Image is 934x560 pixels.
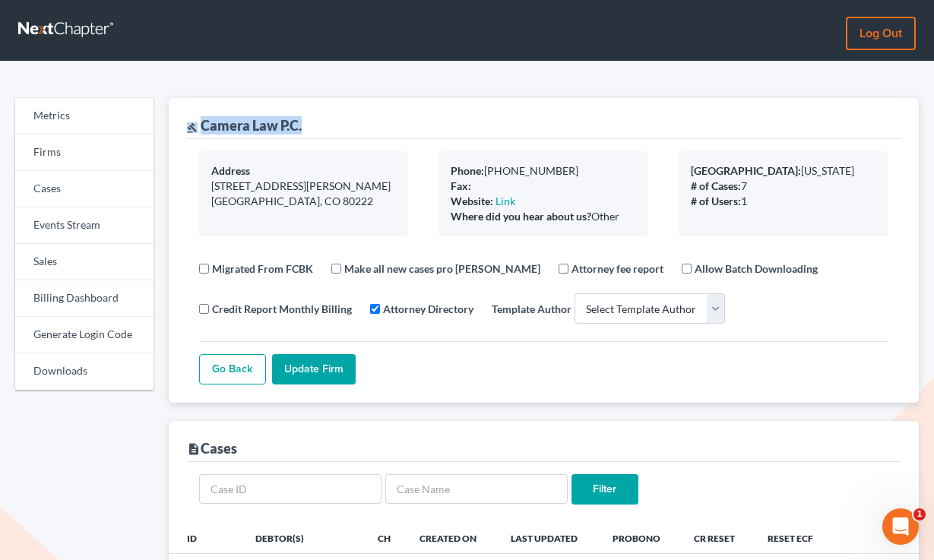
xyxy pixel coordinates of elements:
a: Sales [15,244,154,280]
span: 1 [913,508,926,520]
input: Filter [571,474,638,505]
div: 7 [691,179,876,194]
i: gavel [187,122,198,133]
b: Where did you hear about us? [451,210,591,223]
th: CR Reset [682,523,755,553]
b: Address [211,164,250,177]
a: Firms [15,134,154,171]
div: [GEOGRAPHIC_DATA], CO 80222 [211,194,397,209]
a: Go Back [199,354,266,384]
b: Fax: [451,179,471,192]
label: Attorney Directory [383,301,473,317]
b: Phone: [451,164,484,177]
th: Created On [407,523,499,553]
a: Events Stream [15,207,154,244]
b: # of Cases: [691,179,741,192]
label: Attorney fee report [571,261,663,277]
th: Last Updated [499,523,601,553]
label: Template Author [492,301,571,317]
div: [US_STATE] [691,163,876,179]
th: Ch [366,523,407,553]
th: ProBono [600,523,682,553]
th: Reset ECF [755,523,834,553]
div: 1 [691,194,876,209]
div: Camera Law P.C. [187,116,302,134]
input: Case Name [385,474,568,505]
a: Generate Login Code [15,317,154,353]
a: Cases [15,171,154,207]
b: Website: [451,195,493,207]
a: Link [495,195,515,207]
input: Update Firm [272,354,356,384]
i: description [187,442,201,456]
th: Debtor(s) [243,523,365,553]
a: Log out [846,17,916,50]
div: Cases [187,439,237,457]
th: ID [169,523,244,553]
label: Migrated From FCBK [212,261,313,277]
label: Allow Batch Downloading [695,261,818,277]
b: # of Users: [691,195,741,207]
a: Downloads [15,353,154,390]
label: Make all new cases pro [PERSON_NAME] [344,261,540,277]
input: Case ID [199,474,382,505]
div: Other [451,209,636,224]
b: [GEOGRAPHIC_DATA]: [691,164,801,177]
a: Billing Dashboard [15,280,154,317]
a: Metrics [15,98,154,134]
iframe: Intercom live chat [882,508,919,545]
div: [PHONE_NUMBER] [451,163,636,179]
label: Credit Report Monthly Billing [212,301,352,317]
div: [STREET_ADDRESS][PERSON_NAME] [211,179,397,194]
